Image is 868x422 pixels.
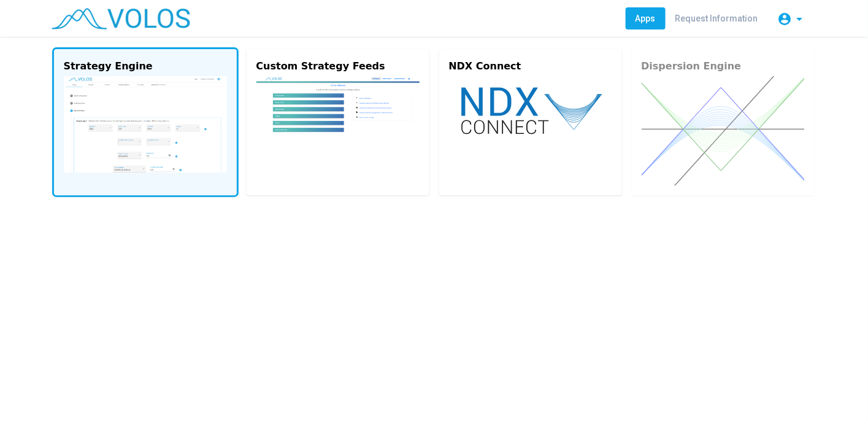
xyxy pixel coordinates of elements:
[642,59,805,74] div: Dispersion Engine
[626,7,666,29] a: Apps
[636,14,656,23] span: Apps
[64,76,227,173] img: strategy-engine.png
[449,59,612,74] div: NDX Connect
[64,59,227,74] div: Strategy Engine
[666,7,768,29] a: Request Information
[256,76,420,154] img: custom.png
[256,59,420,74] div: Custom Strategy Feeds
[449,76,612,144] img: ndx-connect.svg
[675,14,758,23] span: Request Information
[793,12,807,26] mat-icon: arrow_drop_down
[642,76,805,186] img: dispersion.svg
[778,12,793,26] mat-icon: account_circle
